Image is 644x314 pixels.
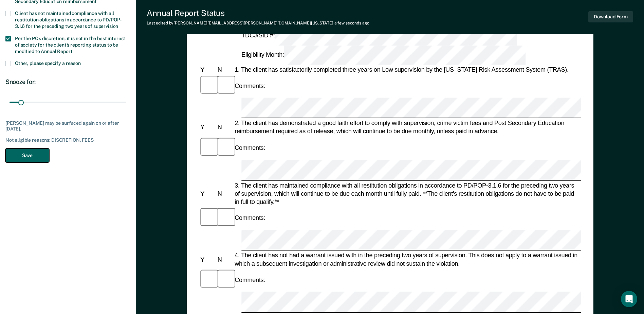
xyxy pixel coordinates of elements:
[233,66,581,74] div: 1. The client has satisfactorily completed three years on Low supervision by the [US_STATE] Risk ...
[199,256,216,264] div: Y
[147,21,369,25] div: Last edited by [PERSON_NAME][EMAIL_ADDRESS][PERSON_NAME][DOMAIN_NAME][US_STATE]
[233,144,266,152] div: Comments:
[216,256,233,264] div: N
[334,21,369,25] span: a few seconds ago
[199,123,216,132] div: Y
[15,11,122,29] span: Client has not maintained compliance with all restitution obligations in accordance to PD/POP-3.1...
[588,11,633,22] button: Download Form
[5,78,130,86] div: Snooze for:
[199,66,216,74] div: Y
[5,149,49,162] button: Save
[216,123,233,132] div: N
[233,119,581,136] div: 2. The client has demonstrated a good faith effort to comply with supervision, crime victim fees ...
[233,82,266,90] div: Comments:
[233,181,581,206] div: 3. The client has maintained compliance with all restitution obligations in accordance to PD/POP-...
[15,36,125,54] span: Per the PO’s discretion, it is not in the best interest of society for the client’s reporting sta...
[147,8,369,18] div: Annual Report Status
[240,26,518,46] div: TDCJ/SID #:
[15,60,81,66] span: Other, please specify a reason
[233,214,266,222] div: Comments:
[5,120,130,132] div: [PERSON_NAME] may be surfaced again on or after [DATE].
[5,137,130,143] div: Not eligible reasons: DISCRETION, FEES
[199,190,216,198] div: Y
[233,276,266,284] div: Comments:
[216,66,233,74] div: N
[621,291,637,307] div: Open Intercom Messenger
[233,251,581,268] div: 4. The client has not had a warrant issued with in the preceding two years of supervision. This d...
[216,190,233,198] div: N
[240,46,527,65] div: Eligibility Month:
